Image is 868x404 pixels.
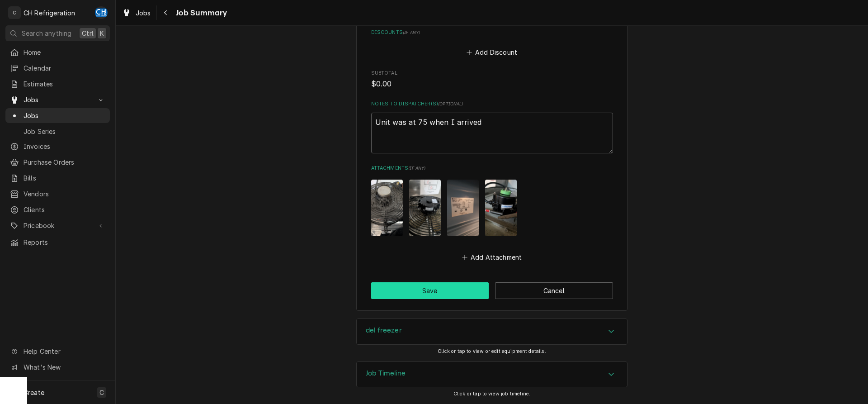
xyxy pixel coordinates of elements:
a: Estimates [5,76,110,91]
button: Accordion Details Expand Trigger [357,319,627,344]
span: Estimates [24,79,105,89]
span: Subtotal [371,79,613,90]
a: Vendors [5,186,110,201]
span: Reports [24,238,105,247]
button: Add Attachment [460,251,524,263]
span: C [99,388,104,397]
a: Home [5,45,110,60]
a: Invoices [5,139,110,154]
button: Accordion Details Expand Trigger [357,362,627,387]
span: Calendar [24,63,105,73]
span: Job Summary [173,7,227,19]
div: C [8,6,21,19]
a: Job Series [5,124,110,139]
span: Click or tap to view job timeline. [453,391,530,397]
button: Save [371,282,489,299]
span: Create [24,389,44,396]
span: Subtotal [371,70,613,77]
button: Cancel [495,282,613,299]
span: $0.00 [371,80,392,88]
button: Search anythingCtrlK [5,25,110,41]
div: Job Timeline [356,361,627,388]
span: Bills [24,173,105,183]
span: Jobs [24,95,92,105]
span: Home [24,48,105,57]
span: Jobs [136,8,151,18]
a: Calendar [5,61,110,76]
img: oS5rG2hQLiMmk0Oqhg9Z [485,180,517,236]
a: Jobs [118,5,155,20]
div: Chris Hiraga's Avatar [95,6,108,19]
a: Bills [5,171,110,185]
a: Clients [5,202,110,217]
a: Reports [5,235,110,250]
a: Go to What's New [5,360,110,375]
div: CH Refrigeration [24,8,75,18]
span: ( if any ) [403,30,420,35]
div: Accordion Header [357,362,627,387]
span: Jobs [24,111,105,120]
a: Go to Jobs [5,92,110,107]
label: Discounts [371,29,613,36]
div: del freezer [356,318,627,345]
div: CH [95,6,108,19]
img: ELkxvfoTXigznPV7n1f6 [447,180,479,236]
a: Go to Help Center [5,344,110,359]
img: ofe1W0lZSgORHS6Rdixm [409,180,441,236]
div: Discounts [371,29,613,59]
span: Click or tap to view or edit equipment details. [438,348,546,354]
textarea: Unit was at 75 when I arrived [371,113,613,153]
span: ( optional ) [438,101,463,106]
span: Purchase Orders [24,157,105,167]
span: Help Center [24,347,104,356]
span: ( if any ) [408,166,425,171]
div: Notes to Dispatcher(s) [371,100,613,153]
span: Invoices [24,142,105,151]
a: Purchase Orders [5,155,110,170]
label: Attachments [371,165,613,172]
span: Ctrl [82,29,94,38]
a: Jobs [5,108,110,123]
div: Attachments [371,165,613,263]
div: Button Group Row [371,282,613,299]
span: What's New [24,362,104,372]
div: Button Group [371,282,613,299]
div: Subtotal [371,70,613,89]
span: K [100,29,104,38]
a: Go to Pricebook [5,218,110,233]
label: Notes to Dispatcher(s) [371,100,613,108]
img: ESNOrcZMS120eaCFnqSU [371,180,403,236]
span: Job Series [24,127,105,136]
span: Vendors [24,189,105,199]
button: Add Discount [465,46,519,59]
span: Clients [24,205,105,214]
div: Accordion Header [357,319,627,344]
span: Pricebook [24,221,92,230]
h3: Job Timeline [366,369,406,378]
h3: del freezer [366,326,402,335]
button: Navigate back [159,5,173,20]
span: Search anything [22,29,71,38]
